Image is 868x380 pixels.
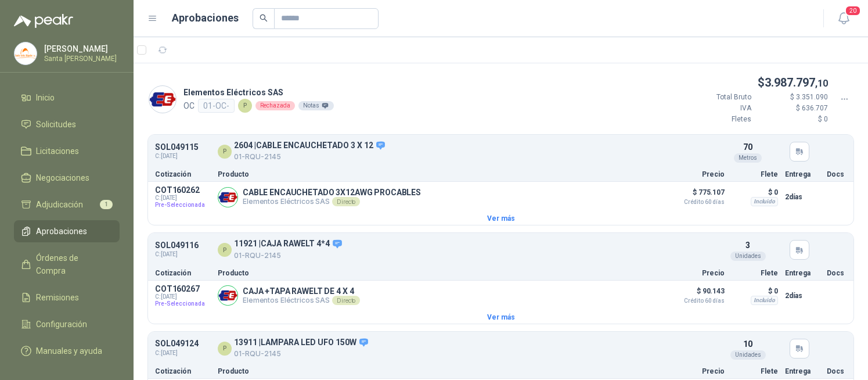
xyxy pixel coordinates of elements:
[332,197,360,206] div: Directo
[36,91,55,104] span: Inicio
[100,200,113,209] span: 1
[36,252,109,277] span: Órdenes de Compra
[234,141,386,151] p: 2604 | CABLE ENCAUCHETADO 3 X 12
[667,185,725,205] p: $ 775.107
[815,78,828,89] span: ,10
[332,296,360,305] div: Directo
[827,171,847,178] p: Docs
[172,10,239,26] h1: Aprobaciones
[155,270,211,277] p: Cotización
[785,171,820,178] p: Entrega
[218,188,237,207] img: Company Logo
[14,87,120,109] a: Inicio
[36,145,79,157] span: Licitaciones
[36,345,102,357] span: Manuales y ayuda
[827,368,847,375] p: Docs
[14,220,120,242] a: Aprobaciones
[667,199,725,205] span: Crédito 60 días
[785,368,820,375] p: Entrega
[667,298,725,304] span: Crédito 60 días
[14,167,120,189] a: Negociaciones
[745,239,750,252] p: 3
[730,252,766,261] div: Unidades
[15,42,37,64] img: Company Logo
[730,350,766,360] div: Unidades
[785,270,820,277] p: Entrega
[758,103,828,114] p: $ 636.707
[14,313,120,335] a: Configuración
[667,171,725,178] p: Precio
[155,250,211,259] span: C: [DATE]
[155,202,211,209] span: Pre-Seleccionada
[218,286,237,305] img: Company Logo
[234,239,343,249] p: 11921 | CAJA RAWELT 4*4
[155,171,211,178] p: Cotización
[243,197,421,206] p: Elementos Eléctricos SAS
[255,101,295,110] div: Rechazada
[751,197,778,206] div: Incluido
[234,150,386,163] p: 01-RQU-2145
[36,225,87,238] span: Aprobaciones
[234,347,369,360] p: 01-RQU-2145
[44,55,117,62] p: Santa [PERSON_NAME]
[155,152,211,161] span: C: [DATE]
[833,8,854,29] button: 20
[155,143,211,152] p: SOL049115
[155,241,211,250] p: SOL049116
[682,92,751,103] p: Total Bruto
[218,145,232,159] div: P
[218,171,660,178] p: Producto
[845,5,861,16] span: 20
[682,114,751,125] p: Fletes
[36,118,76,131] span: Solicitudes
[667,270,725,277] p: Precio
[36,198,83,211] span: Adjudicación
[149,86,176,113] img: Company Logo
[198,99,235,113] div: 01-OC-
[14,340,120,362] a: Manuales y ayuda
[36,318,87,331] span: Configuración
[751,296,778,305] div: Incluido
[155,284,211,293] p: COT160267
[682,103,751,114] p: IVA
[155,300,211,307] span: Pre-Seleccionada
[155,368,211,375] p: Cotización
[732,171,778,178] p: Flete
[234,338,369,348] p: 13911 | LAMPARA LED UFO 150W
[743,141,752,153] p: 70
[682,74,828,92] p: $
[234,249,343,261] p: 01-RQU-2145
[732,368,778,375] p: Flete
[155,195,211,202] span: C: [DATE]
[667,368,725,375] p: Precio
[243,286,360,296] p: CAJA +TAPA RAWELT DE 4 X 4
[183,86,337,99] p: Elementos Eléctricos SAS
[14,193,120,216] a: Adjudicación1
[732,270,778,277] p: Flete
[155,185,211,195] p: COT160262
[732,284,778,298] p: $ 0
[785,190,820,204] p: 2 días
[14,247,120,282] a: Órdenes de Compra
[743,338,752,350] p: 10
[758,114,828,125] p: $ 0
[732,185,778,199] p: $ 0
[155,339,211,348] p: SOL049124
[14,140,120,162] a: Licitaciones
[183,99,195,112] p: OC
[218,270,660,277] p: Producto
[155,293,211,300] span: C: [DATE]
[667,284,725,304] p: $ 90.143
[218,342,232,356] div: P
[148,212,853,225] button: Ver más
[298,101,334,110] div: Notas
[827,270,847,277] p: Docs
[243,188,421,197] p: CABLE ENCAUCHETADO 3X12AWG PROCABLES
[36,171,89,184] span: Negociaciones
[218,368,660,375] p: Producto
[218,243,232,257] div: P
[758,92,828,103] p: $ 3.351.090
[785,289,820,303] p: 2 días
[44,45,117,53] p: [PERSON_NAME]
[155,349,211,358] span: C: [DATE]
